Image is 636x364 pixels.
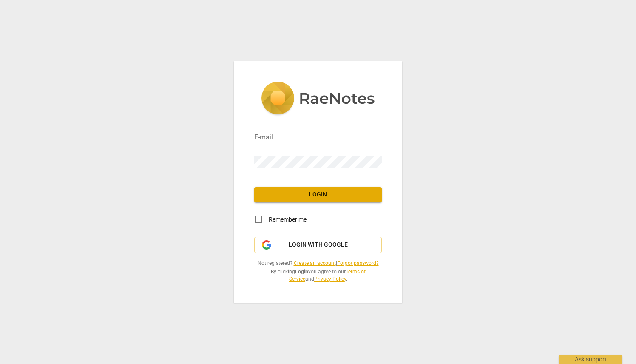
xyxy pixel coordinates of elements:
[254,260,382,267] span: Not registered? |
[559,355,622,364] div: Ask support
[254,268,382,282] span: By clicking you agree to our and .
[337,260,379,266] a: Forgot password?
[261,191,375,199] span: Login
[254,237,382,253] button: Login with Google
[289,269,366,282] a: Terms of Service
[261,82,375,117] img: 5ac2273c67554f335776073100b6d88f.svg
[314,276,346,282] a: Privacy Policy
[269,215,307,224] span: Remember me
[295,269,308,275] b: Login
[294,260,336,266] a: Create an account
[254,187,382,202] button: Login
[289,241,348,249] span: Login with Google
